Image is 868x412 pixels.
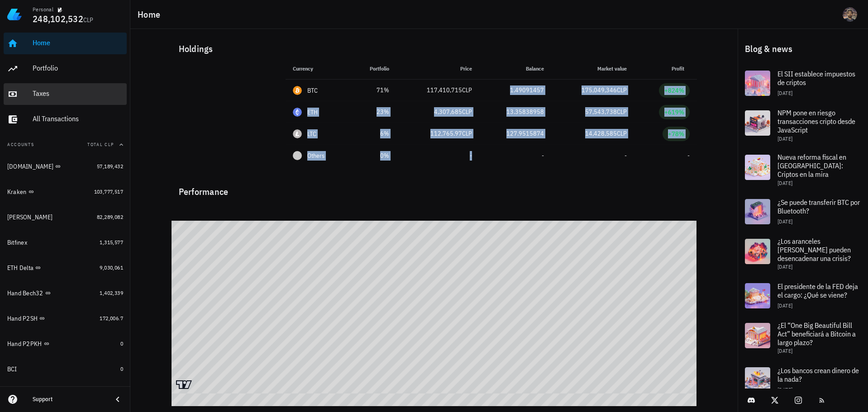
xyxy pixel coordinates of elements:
span: Profit [672,65,690,72]
a: NPM pone en riesgo transacciones cripto desde JavaScript [DATE] [738,103,868,147]
th: Price [396,58,479,80]
span: 57,543,738 [585,108,617,116]
span: [DATE] [777,218,792,225]
div: Personal [33,6,53,13]
span: 1,315,577 [100,239,123,246]
span: 103,777,517 [94,188,123,195]
div: Bitfinex [7,239,27,246]
span: Total CLP [87,142,114,147]
span: [DATE] [777,347,792,354]
th: Portfolio [349,58,396,80]
img: LedgiFi [7,7,22,22]
span: El presidente de la FED deja el cargo: ¿Qué se viene? [777,282,858,299]
span: 1,402,339 [100,289,123,296]
span: 172,006.7 [100,315,123,322]
h1: Home [138,7,164,22]
a: Nueva reforma fiscal en [GEOGRAPHIC_DATA]: Criptos en la mira [DATE] [738,147,868,192]
span: [DATE] [777,263,792,270]
a: El presidente de la FED deja el cargo: ¿Qué se viene? [DATE] [738,276,868,316]
th: Balance [479,58,551,80]
a: Portfolio [4,58,127,80]
div: Blog & news [738,34,868,63]
span: ¿Los aranceles [PERSON_NAME] pueden desencadenar una crisis? [777,237,851,263]
span: El SII establece impuestos de criptos [777,69,855,87]
div: Holdings [172,34,697,63]
a: Kraken 103,777,517 [4,181,127,203]
a: Bitfinex 1,315,577 [4,232,127,253]
div: 13.35838958 [486,107,544,117]
div: 6% [357,129,389,138]
div: LTC-icon [293,129,302,138]
div: 23% [357,107,389,117]
span: 9,030,061 [100,264,123,271]
span: [DATE] [777,302,792,309]
span: 0 [120,340,123,347]
div: ETH [307,108,318,117]
div: Taxes [33,89,123,98]
div: +824% [664,86,684,95]
div: All Transactions [33,114,123,123]
span: [DATE] [777,90,792,96]
span: ¿Los bancos crean dinero de la nada? [777,366,859,384]
span: - [687,152,690,160]
a: ETH Delta 9,030,061 [4,257,127,279]
div: ETH Delta [7,264,33,272]
span: 175,049,346 [582,86,617,94]
div: Home [33,38,123,47]
div: BCI [7,365,17,373]
span: 4,307,685 [434,108,462,116]
div: 0% [357,151,389,161]
span: [DATE] [777,180,792,186]
div: +619% [664,108,684,117]
a: All Transactions [4,109,127,130]
button: AccountsTotal CLP [4,134,127,156]
a: [DOMAIN_NAME] 57,189,432 [4,156,127,177]
div: Portfolio [33,64,123,72]
a: Hand P2PKH 0 [4,333,127,355]
div: BTC [307,86,318,95]
div: BTC-icon [293,86,302,95]
span: CLP [617,86,627,94]
span: - [625,152,627,160]
a: Hand P2SH 172,006.7 [4,308,127,329]
span: Others [307,151,324,161]
span: Nueva reforma fiscal en [GEOGRAPHIC_DATA]: Criptos en la mira [777,152,846,179]
div: Kraken [7,188,27,196]
a: BCI 0 [4,358,127,380]
div: ETH-icon [293,108,302,117]
div: Hand P2PKH [7,340,42,348]
span: ¿El “One Big Beautiful Bill Act” beneficiará a Bitcoin a largo plazo? [777,321,856,347]
div: [PERSON_NAME] [7,213,52,221]
div: 127.9515874 [486,129,544,138]
span: ¿Se puede transferir BTC por Bluetooth? [777,198,860,215]
a: ¿Se puede transferir BTC por Bluetooth? [DATE] [738,192,868,232]
span: 248,102,532 [33,13,83,25]
span: CLP [617,108,627,116]
span: CLP [462,129,472,137]
span: 0 [120,365,123,372]
a: El SII establece impuestos de criptos [DATE] [738,63,868,103]
div: Support [33,396,105,403]
span: 117,410,715 [427,86,462,94]
span: - [542,152,544,160]
span: 57,189,432 [97,163,123,170]
a: ¿Los aranceles [PERSON_NAME] pueden desencadenar una crisis? [DATE] [738,232,868,276]
span: CLP [83,16,94,24]
th: Currency [286,58,349,80]
a: Hand Bech32 1,402,339 [4,282,127,304]
div: Hand P2SH [7,315,38,322]
span: [DATE] [777,135,792,142]
div: Performance [172,177,697,199]
span: CLP [617,129,627,137]
a: Home [4,33,127,54]
th: Market value [551,58,634,80]
a: [PERSON_NAME] 82,289,082 [4,206,127,228]
div: +78% [668,129,684,138]
a: ¿El “One Big Beautiful Bill Act” beneficiará a Bitcoin a largo plazo? [DATE] [738,316,868,360]
a: Taxes [4,83,127,105]
span: - [470,152,472,160]
div: 71% [357,85,389,95]
div: Hand Bech32 [7,289,43,297]
a: Charting by TradingView [176,380,192,389]
span: CLP [462,86,472,94]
